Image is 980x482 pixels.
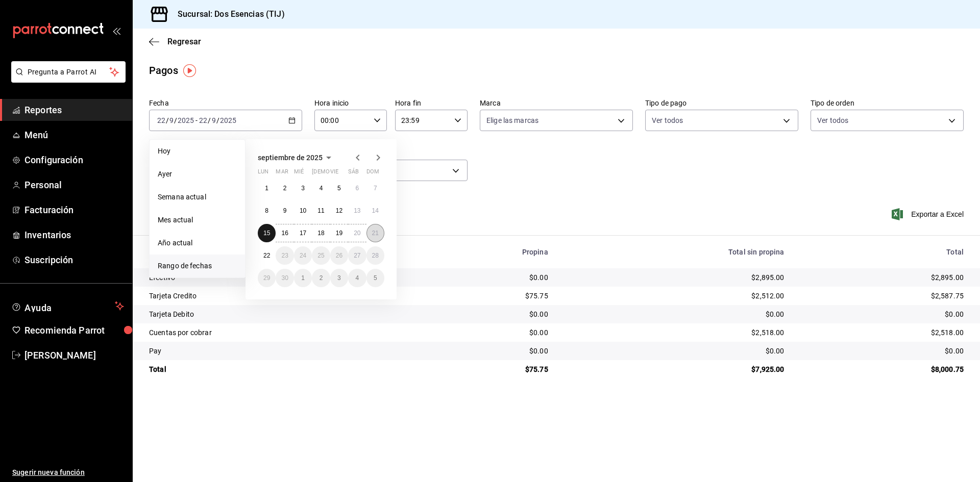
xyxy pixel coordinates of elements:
abbr: 13 de septiembre de 2025 [354,207,360,214]
abbr: 16 de septiembre de 2025 [281,230,288,237]
abbr: domingo [366,168,379,179]
button: 2 de octubre de 2025 [312,269,330,287]
img: Tooltip marker [183,64,196,77]
span: Exportar a Excel [894,208,964,220]
input: -- [157,116,166,124]
span: Mes actual [158,215,237,225]
input: ---- [219,116,237,124]
button: 18 de septiembre de 2025 [312,224,330,242]
button: 28 de septiembre de 2025 [366,246,384,265]
button: septiembre de 2025 [258,151,335,164]
abbr: 3 de octubre de 2025 [337,274,341,282]
button: 13 de septiembre de 2025 [348,201,366,220]
div: $0.00 [565,309,785,319]
button: 23 de septiembre de 2025 [276,246,293,265]
span: Sugerir nueva función [12,467,124,478]
button: 8 de septiembre de 2025 [258,201,276,220]
abbr: 4 de septiembre de 2025 [320,185,323,192]
abbr: 27 de septiembre de 2025 [354,252,360,259]
abbr: 29 de septiembre de 2025 [263,274,270,282]
span: Hoy [158,146,237,157]
span: Regresar [167,37,201,46]
abbr: jueves [312,168,372,179]
button: 10 de septiembre de 2025 [294,201,312,220]
abbr: 10 de septiembre de 2025 [300,207,306,214]
abbr: 5 de octubre de 2025 [374,274,377,282]
button: 3 de octubre de 2025 [330,269,348,287]
button: 30 de septiembre de 2025 [276,269,293,287]
span: Elige las marcas [486,115,538,125]
span: Reportes [24,103,124,117]
button: 11 de septiembre de 2025 [312,201,330,220]
abbr: viernes [330,168,338,179]
abbr: 5 de septiembre de 2025 [337,185,341,192]
div: $8,000.75 [801,364,964,374]
abbr: lunes [258,168,268,179]
abbr: 3 de septiembre de 2025 [301,185,305,192]
abbr: 21 de septiembre de 2025 [372,230,379,237]
div: $0.00 [426,272,548,283]
button: 2 de septiembre de 2025 [276,179,293,197]
div: $75.75 [426,364,548,374]
abbr: 6 de septiembre de 2025 [355,185,359,192]
span: Semana actual [158,192,237,202]
div: $0.00 [801,346,964,356]
div: $7,925.00 [565,364,785,374]
abbr: 12 de septiembre de 2025 [336,207,342,214]
abbr: 25 de septiembre de 2025 [317,252,324,259]
abbr: 30 de septiembre de 2025 [281,274,288,282]
abbr: 2 de septiembre de 2025 [283,185,287,192]
button: 21 de septiembre de 2025 [366,224,384,242]
button: 1 de octubre de 2025 [294,269,312,287]
label: Tipo de pago [645,99,798,107]
div: Pagos [149,63,178,78]
button: 25 de septiembre de 2025 [312,246,330,265]
span: Suscripción [24,253,124,267]
abbr: 1 de octubre de 2025 [301,274,305,282]
div: Total [149,364,409,374]
button: 5 de octubre de 2025 [366,269,384,287]
span: Rango de fechas [158,261,237,271]
button: 9 de septiembre de 2025 [276,201,293,220]
div: Tarjeta Debito [149,309,409,319]
button: 5 de septiembre de 2025 [330,179,348,197]
span: Ver todos [817,115,848,125]
div: Total [801,248,964,256]
span: Personal [24,178,124,192]
label: Marca [480,99,633,107]
div: $0.00 [426,346,548,356]
abbr: 24 de septiembre de 2025 [300,252,306,259]
span: Año actual [158,238,237,248]
abbr: miércoles [294,168,304,179]
span: - [195,116,198,124]
div: $0.00 [426,327,548,338]
abbr: 11 de septiembre de 2025 [317,207,324,214]
div: Cuentas por cobrar [149,327,409,338]
div: Propina [426,248,548,256]
div: Tarjeta Credito [149,291,409,301]
button: 19 de septiembre de 2025 [330,224,348,242]
button: 3 de septiembre de 2025 [294,179,312,197]
span: Facturación [24,203,124,217]
div: Total sin propina [565,248,785,256]
div: $2,895.00 [565,272,785,283]
span: [PERSON_NAME] [24,348,124,362]
span: Recomienda Parrot [24,323,124,337]
label: Fecha [149,99,302,107]
input: -- [211,116,216,124]
button: 22 de septiembre de 2025 [258,246,276,265]
span: / [216,116,219,124]
button: 26 de septiembre de 2025 [330,246,348,265]
span: Ayuda [24,300,111,312]
abbr: 7 de septiembre de 2025 [374,185,377,192]
button: 14 de septiembre de 2025 [366,201,384,220]
button: 16 de septiembre de 2025 [276,224,293,242]
abbr: 20 de septiembre de 2025 [354,230,360,237]
span: septiembre de 2025 [258,154,323,162]
div: Pay [149,346,409,356]
span: Ver todos [652,115,683,125]
div: $2,518.00 [801,327,964,338]
span: Configuración [24,153,124,167]
div: $2,512.00 [565,291,785,301]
